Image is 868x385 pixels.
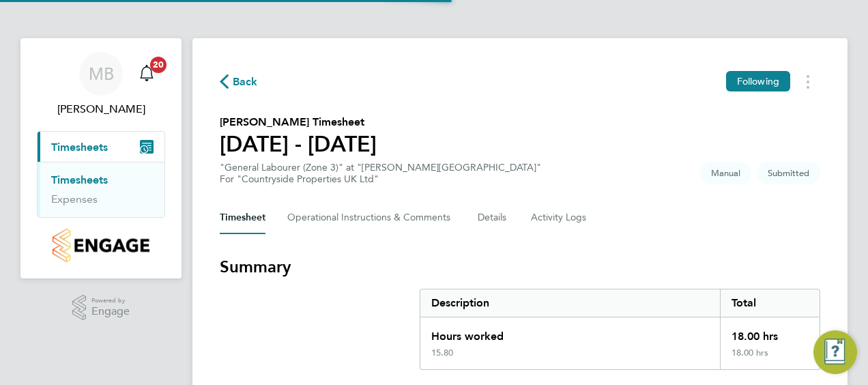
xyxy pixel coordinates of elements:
span: 20 [150,57,167,73]
div: 18.00 hrs [720,317,820,347]
button: Details [478,201,509,234]
nav: Main navigation [20,38,182,279]
div: "General Labourer (Zone 3)" at "[PERSON_NAME][GEOGRAPHIC_DATA]" [220,162,541,185]
span: Following [737,75,779,87]
span: Engage [91,306,130,317]
span: This timesheet is Submitted. [757,162,820,184]
button: Timesheet [220,201,265,234]
a: Timesheets [51,173,108,186]
button: Engage Resource Center [813,330,857,374]
div: 15.80 [431,347,453,358]
h3: Summary [220,256,820,278]
button: Timesheets [38,132,164,162]
a: Go to home page [37,229,165,262]
button: Operational Instructions & Comments [287,201,456,234]
div: Description [420,289,720,317]
img: countryside-properties-logo-retina.png [53,229,149,262]
span: This timesheet was manually created. [700,162,751,184]
button: Back [220,73,258,90]
span: Powered by [91,295,130,306]
a: Expenses [51,192,98,205]
span: MB [89,65,114,83]
a: 20 [133,52,160,96]
div: Summary [420,289,820,370]
h2: [PERSON_NAME] Timesheet [220,114,377,130]
a: Powered byEngage [72,295,130,321]
button: Activity Logs [531,201,588,234]
span: Timesheets [51,141,108,154]
button: Following [726,71,790,91]
span: Mark Burnett [37,101,165,117]
div: For "Countryside Properties UK Ltd" [220,173,541,185]
div: Total [720,289,820,317]
h1: [DATE] - [DATE] [220,130,377,158]
button: Timesheets Menu [796,71,820,92]
a: MB[PERSON_NAME] [37,52,165,117]
div: Timesheets [38,162,164,217]
span: Back [233,74,258,90]
div: 18.00 hrs [720,347,820,369]
div: Hours worked [420,317,720,347]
